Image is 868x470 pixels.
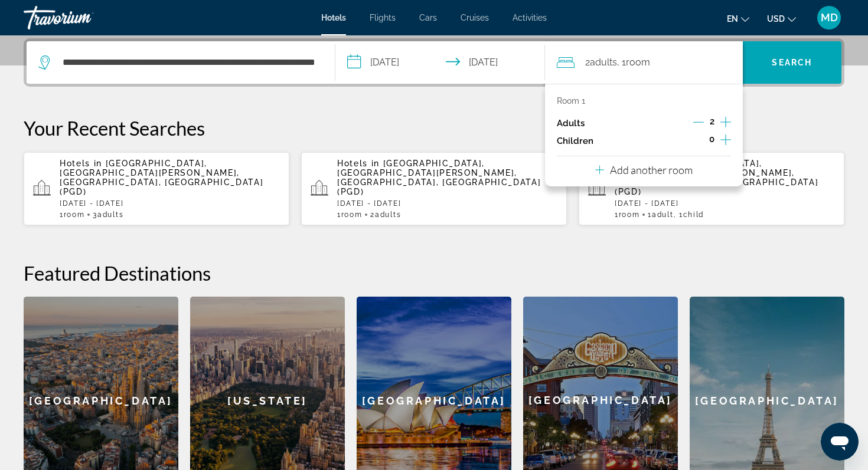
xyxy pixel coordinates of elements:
[24,2,142,33] a: Travorium
[693,134,703,148] button: Decrement children
[727,14,738,24] span: en
[24,152,289,226] button: Hotels in [GEOGRAPHIC_DATA], [GEOGRAPHIC_DATA][PERSON_NAME], [GEOGRAPHIC_DATA], [GEOGRAPHIC_DATA]...
[64,211,85,219] span: Room
[24,261,844,285] h2: Featured Destinations
[337,159,380,168] span: Hotels in
[821,423,859,461] iframe: Button to launch messaging window
[585,54,617,71] span: 2
[727,10,749,27] button: Change language
[557,96,585,106] p: Room 1
[615,211,639,219] span: 1
[335,41,545,84] button: Select check in and out date
[557,136,593,146] p: Children
[93,211,123,219] span: 3
[648,211,673,219] span: 1
[375,211,401,219] span: Adults
[767,14,785,24] span: USD
[821,12,838,24] span: MD
[370,211,401,219] span: 2
[683,211,704,219] span: Child
[617,54,650,71] span: , 1
[557,119,585,129] p: Adults
[652,211,673,219] span: Adult
[610,163,693,176] p: Add another room
[461,13,489,22] a: Cruises
[97,211,123,219] span: Adults
[579,152,844,226] button: Hotels in [GEOGRAPHIC_DATA], [GEOGRAPHIC_DATA][PERSON_NAME], [GEOGRAPHIC_DATA], [GEOGRAPHIC_DATA]...
[615,199,835,208] p: [DATE] - [DATE]
[301,152,567,226] button: Hotels in [GEOGRAPHIC_DATA], [GEOGRAPHIC_DATA][PERSON_NAME], [GEOGRAPHIC_DATA], [GEOGRAPHIC_DATA]...
[321,13,346,22] a: Hotels
[24,116,844,140] p: Your Recent Searches
[709,134,714,144] span: 0
[60,211,84,219] span: 1
[720,132,731,150] button: Increment children
[743,41,842,84] button: Search
[626,57,650,68] span: Room
[814,5,844,30] button: User Menu
[60,159,263,196] span: [GEOGRAPHIC_DATA], [GEOGRAPHIC_DATA][PERSON_NAME], [GEOGRAPHIC_DATA], [GEOGRAPHIC_DATA] (PGD)
[619,211,640,219] span: Room
[370,13,396,22] a: Flights
[513,13,547,22] a: Activities
[710,117,714,126] span: 2
[419,13,437,22] a: Cars
[337,159,541,196] span: [GEOGRAPHIC_DATA], [GEOGRAPHIC_DATA][PERSON_NAME], [GEOGRAPHIC_DATA], [GEOGRAPHIC_DATA] (PGD)
[61,54,317,71] input: Search hotel destination
[772,58,812,67] span: Search
[337,199,557,208] p: [DATE] - [DATE]
[545,41,743,84] button: Travelers: 2 adults, 0 children
[27,41,841,84] div: Search widget
[60,159,102,168] span: Hotels in
[590,57,617,68] span: Adults
[720,114,731,132] button: Increment adults
[767,10,796,27] button: Change currency
[595,156,693,180] button: Add another room
[337,211,362,219] span: 1
[60,199,280,208] p: [DATE] - [DATE]
[341,211,363,219] span: Room
[674,211,704,219] span: , 1
[693,116,704,130] button: Decrement adults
